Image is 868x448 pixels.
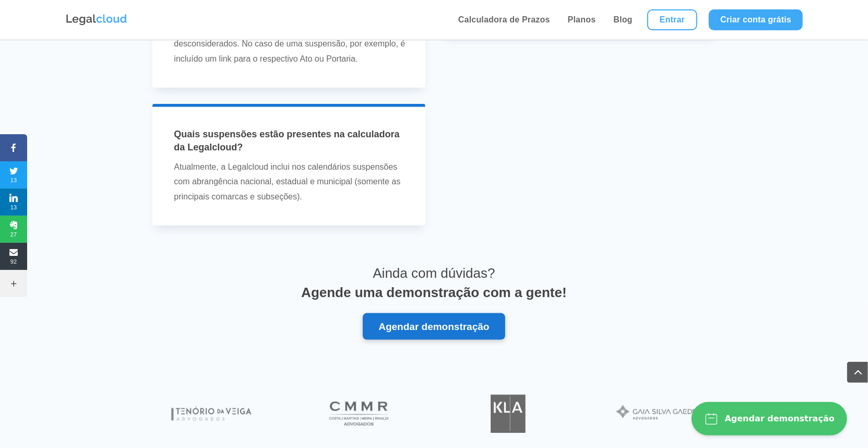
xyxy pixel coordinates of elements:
[301,265,567,300] span: Ainda com dúvidas?
[462,388,554,439] img: Koury Lopes Advogados
[174,160,411,205] p: Atualmente, a Legalcloud inclui nos calendários suspensões com abrangência nacional, estadual e m...
[165,388,257,439] img: Tenório da Veiga
[363,313,505,340] a: Agendar demonstração
[314,388,406,439] img: Costa Martins Meira Rinaldi
[174,129,399,152] span: Quais suspensões estão presentes na calculadora da Legalcloud?
[301,285,567,300] strong: Agende uma demonstração com a gente!
[709,9,803,30] a: Criar conta grátis
[65,13,128,27] img: Logo da Legalcloud
[647,9,697,30] a: Entrar
[611,388,703,439] img: Gaia Silva Gaede Advogados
